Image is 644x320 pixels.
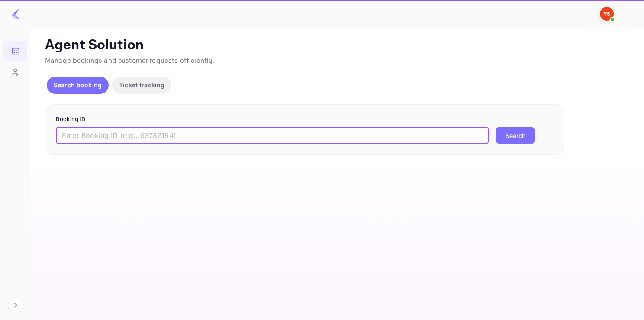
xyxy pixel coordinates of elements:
[10,9,21,19] img: LiteAPI
[45,37,628,54] p: Agent Solution
[119,80,164,90] p: Ticket tracking
[45,56,215,65] span: Manage bookings and customer requests efficiently.
[56,127,489,144] input: Enter Booking ID (e.g., 63782194)
[3,62,27,82] a: Customers
[54,80,102,90] p: Search booking
[600,7,614,21] img: Yandex Support
[3,41,27,61] a: Bookings
[8,298,23,313] button: Expand navigation
[56,115,554,124] p: Booking ID
[496,127,535,144] button: Search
